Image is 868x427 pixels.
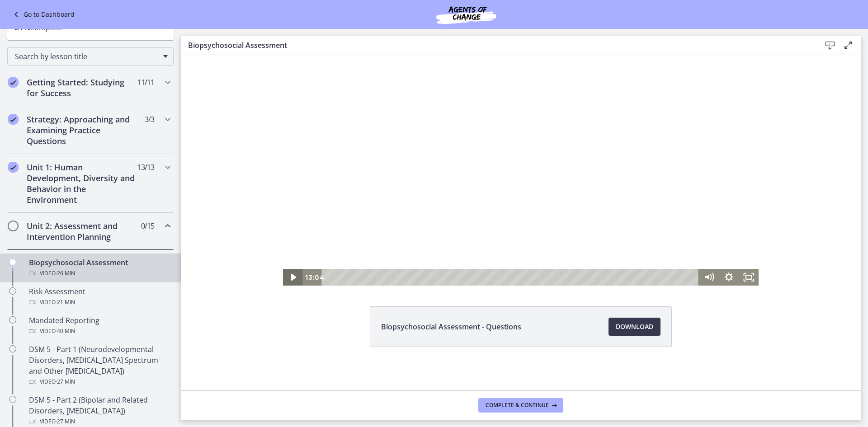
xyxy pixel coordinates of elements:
span: Biopsychosocial Assessment - Questions [381,321,521,332]
div: DSM 5 - Part 1 (Neurodevelopmental Disorders, [MEDICAL_DATA] Spectrum and Other [MEDICAL_DATA]) [29,344,170,387]
button: Mute [519,249,538,266]
div: Video [29,376,170,387]
img: Agents of Change [412,4,520,25]
iframe: Video Lesson [181,19,861,286]
h3: Biopsychosocial Assessment [188,40,807,51]
span: 13 / 13 [137,162,154,173]
div: Video [29,297,170,308]
h2: Unit 1: Human Development, Diversity and Behavior in the Environment [27,162,137,205]
span: 0 / 15 [141,221,154,231]
div: Risk Assessment [29,286,170,308]
i: Completed [8,114,19,125]
span: Search by lesson title [15,52,159,61]
h2: Strategy: Approaching and Examining Practice Questions [27,114,137,146]
div: Mandated Reporting [29,315,170,337]
div: Biopsychosocial Assessment [29,257,170,279]
span: · 40 min [56,326,75,337]
h2: Unit 2: Assessment and Intervention Planning [27,221,137,242]
span: · 26 min [56,268,75,279]
div: Video [29,326,170,337]
div: DSM 5 - Part 2 (Bipolar and Related Disorders, [MEDICAL_DATA]) [29,394,170,427]
div: Video [29,416,170,427]
span: · 21 min [56,297,75,308]
span: · 27 min [56,416,75,427]
div: Video [29,268,170,279]
a: Download [609,318,660,336]
span: 3 / 3 [145,114,154,125]
button: Show settings menu [538,249,558,266]
span: 11 / 11 [137,77,154,88]
button: Fullscreen [558,249,578,266]
i: Completed [8,77,19,88]
h2: Getting Started: Studying for Success [27,77,137,99]
a: Go to Dashboard [11,9,75,20]
i: Completed [8,162,19,173]
span: · 27 min [56,376,75,387]
div: Search by lesson title [7,47,174,66]
span: Complete & continue [486,402,549,409]
button: Complete & continue [478,398,563,413]
span: Download [616,321,653,332]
